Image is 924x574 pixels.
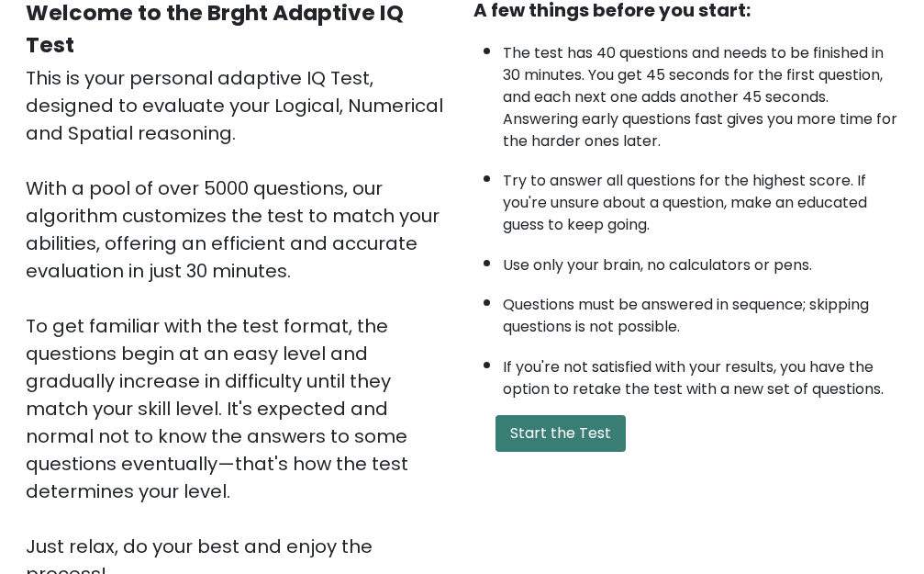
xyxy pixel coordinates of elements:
button: Start the Test [495,415,626,452]
li: If you're not satisfied with your results, you have the option to retake the test with a new set ... [503,347,899,400]
li: The test has 40 questions and needs to be finished in 30 minutes. You get 45 seconds for the firs... [503,33,899,152]
li: Use only your brain, no calculators or pens. [503,245,899,276]
li: Questions must be answered in sequence; skipping questions is not possible. [503,285,899,338]
li: Try to answer all questions for the highest score. If you're unsure about a question, make an edu... [503,161,899,236]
